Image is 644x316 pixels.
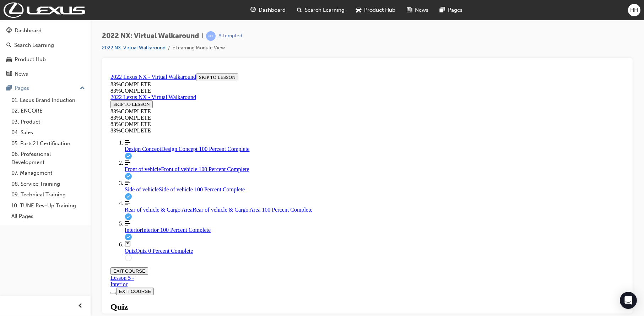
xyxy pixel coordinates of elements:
[3,211,27,217] div: Interior
[6,28,12,34] span: guage-icon
[9,149,88,168] a: 06. Professional Development
[78,302,83,311] span: prev-icon
[4,2,85,18] img: Trak
[218,33,242,39] div: Attempted
[17,156,34,162] span: Interior
[51,116,137,122] span: Side of vehicle 100 Percent Complete
[259,6,286,14] span: Dashboard
[3,11,516,17] div: 83 % COMPLETE
[80,84,85,93] span: up-icon
[6,42,11,49] span: search-icon
[202,32,203,40] span: |
[88,3,131,11] button: SKIP TO LESSON
[3,221,9,223] button: Toggle Course Overview
[3,50,516,57] div: 83 % COMPLETE
[3,3,516,23] section: Course Information
[3,17,516,23] div: 83 % COMPLETE
[297,6,302,15] span: search-icon
[54,75,142,81] span: Design Concept 100 Percent Complete
[351,3,401,17] a: car-iconProduct Hub
[305,6,345,14] span: Search Learning
[620,292,637,309] div: Open Intercom Messenger
[401,3,434,17] a: news-iconNews
[102,45,166,51] a: 2022 NX: Virtual Walkaround
[3,3,88,9] a: 2022 Lexus NX - Virtual Walkaround
[17,75,54,81] span: Design Concept
[631,6,638,14] span: HH
[628,4,640,16] button: HH
[3,82,88,95] button: Pages
[9,105,88,116] a: 02. ENCORE
[17,150,516,163] a: Interior 100 Percent Complete
[17,177,28,183] span: Quiz
[102,32,199,40] span: 2022 NX: Virtual Walkaround
[3,3,516,191] section: Course Overview
[448,6,463,14] span: Pages
[9,189,88,200] a: 09. Technical Training
[17,116,51,122] span: Side of vehicle
[9,138,88,149] a: 05. Parts21 Certification
[173,44,225,52] li: eLearning Module View
[6,56,12,63] span: car-icon
[434,3,469,17] a: pages-iconPages
[3,231,516,241] div: Quiz
[17,170,516,184] a: Quiz 0 Percent Complete
[3,53,88,66] a: Product Hub
[364,6,396,14] span: Product Hub
[440,6,445,15] span: pages-icon
[15,70,28,78] div: News
[9,200,88,211] a: 10. TUNE Rev-Up Training
[15,55,46,64] div: Product Hub
[3,24,88,37] a: Dashboard
[28,177,85,183] span: Quiz 0 Percent Complete
[17,96,53,102] span: Front of vehicle
[251,6,256,15] span: guage-icon
[17,69,516,82] a: Design Concept 100 Percent Complete
[3,23,88,29] a: 2022 Lexus NX - Virtual Walkaround
[17,109,516,122] a: Side of vehicle 100 Percent Complete
[17,89,516,102] a: Front of vehicle 100 Percent Complete
[3,197,40,204] button: EXIT COURSE
[17,130,516,142] a: Rear of vehicle & Cargo Area 100 Percent Complete
[407,6,412,15] span: news-icon
[3,204,27,217] a: Lesson 5 - Interior
[9,217,46,224] button: EXIT COURSE
[206,31,216,41] span: learningRecordVerb_ATTEMPT-icon
[9,211,88,222] a: All Pages
[6,85,12,92] span: pages-icon
[14,41,54,49] div: Search Learning
[3,57,516,63] div: 83 % COMPLETE
[356,6,362,15] span: car-icon
[3,67,88,81] a: News
[415,6,429,14] span: News
[245,3,292,17] a: guage-iconDashboard
[6,71,12,77] span: news-icon
[15,27,42,35] div: Dashboard
[17,136,85,142] span: Rear of vehicle & Cargo Area
[9,168,88,179] a: 07. Management
[85,136,205,142] span: Rear of vehicle & Cargo Area 100 Percent Complete
[3,23,88,82] button: DashboardSearch LearningProduct HubNews
[9,116,88,127] a: 03. Product
[3,44,102,50] div: 83 % COMPLETE
[9,179,88,190] a: 08. Service Training
[15,84,29,92] div: Pages
[9,127,88,138] a: 04. Sales
[53,96,141,102] span: Front of vehicle 100 Percent Complete
[3,69,516,191] nav: Course Outline
[34,156,103,162] span: Interior 100 Percent Complete
[3,38,102,44] div: 83 % COMPLETE
[3,23,102,50] section: Course Information
[9,95,88,106] a: 01. Lexus Brand Induction
[3,30,45,38] button: SKIP TO LESSON
[3,39,88,52] a: Search Learning
[3,204,27,217] div: Lesson 5 -
[292,3,351,17] a: search-iconSearch Learning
